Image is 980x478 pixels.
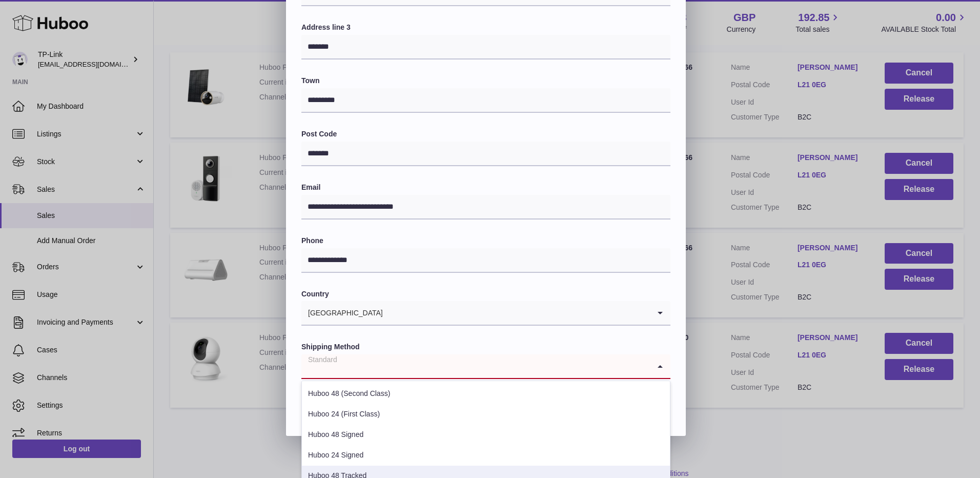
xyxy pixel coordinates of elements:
label: Shipping Method [301,342,670,352]
input: Search for option [383,301,650,325]
li: Huboo 24 Signed [302,445,670,466]
li: Huboo 48 Signed [302,425,670,445]
label: Country [301,289,670,299]
li: Huboo 48 (Second Class) [302,384,670,404]
li: Huboo 24 (First Class) [302,404,670,425]
div: Search for option [301,354,670,379]
input: Search for option [301,354,650,378]
label: Post Code [301,129,670,139]
label: Address line 3 [301,23,670,32]
div: Search for option [301,301,670,326]
label: Town [301,76,670,86]
span: [GEOGRAPHIC_DATA] [301,301,383,325]
label: Phone [301,236,670,246]
label: Email [301,183,670,192]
